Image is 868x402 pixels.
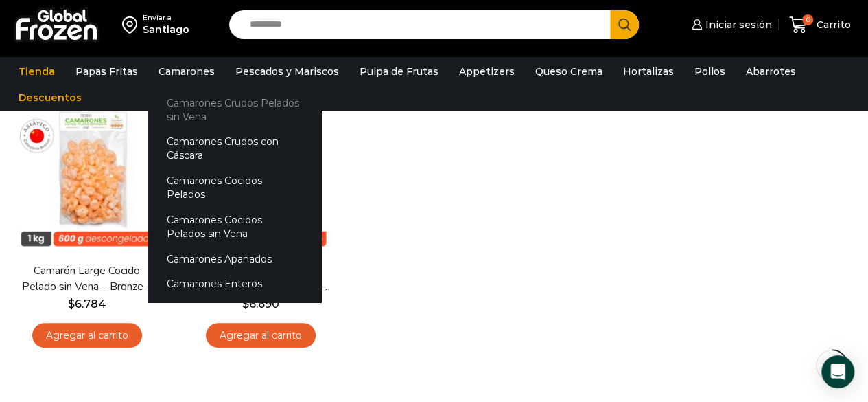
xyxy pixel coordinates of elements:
div: Open Intercom Messenger [821,355,854,388]
a: Queso Crema [528,58,609,85]
span: 0 [802,14,813,25]
a: Hortalizas [616,58,681,85]
a: Pulpa de Frutas [353,58,445,85]
span: $ [242,298,249,311]
a: Descuentos [12,85,89,111]
img: address-field-icon.svg [122,13,143,36]
a: 0 Carrito [786,9,854,41]
a: Agregar al carrito: “Camarón Medium Cocido Pelado sin Vena - Bronze - Caja 10 kg” [206,323,316,348]
a: Camarón Large Cocido Pelado sin Vena – Bronze – Caja 10 kg [18,263,156,295]
span: $ [68,298,75,311]
div: Enviar a [143,13,189,23]
a: Papas Fritas [69,58,145,85]
a: Camarones Crudos Pelados sin Vena [148,90,321,129]
a: Camarones [152,58,222,85]
bdi: 6.690 [242,298,279,311]
a: Tienda [12,58,62,85]
a: Camarones Crudos con Cáscara [148,129,321,168]
a: Camarones Enteros [148,271,321,297]
a: Camarones Cocidos Pelados [148,168,321,208]
a: Appetizers [452,58,521,85]
span: Carrito [813,18,851,32]
a: Camarones Apanados [148,246,321,271]
a: Pescados y Mariscos [228,58,346,85]
a: Iniciar sesión [688,11,772,38]
span: Iniciar sesión [702,18,772,32]
button: Search button [610,10,639,39]
a: Abarrotes [739,58,803,85]
a: Pollos [688,58,732,85]
bdi: 6.784 [68,298,106,311]
div: Santiago [143,23,189,36]
a: Agregar al carrito: “Camarón Large Cocido Pelado sin Vena - Bronze - Caja 10 kg” [32,323,142,348]
a: Camarones Cocidos Pelados sin Vena [148,208,321,247]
